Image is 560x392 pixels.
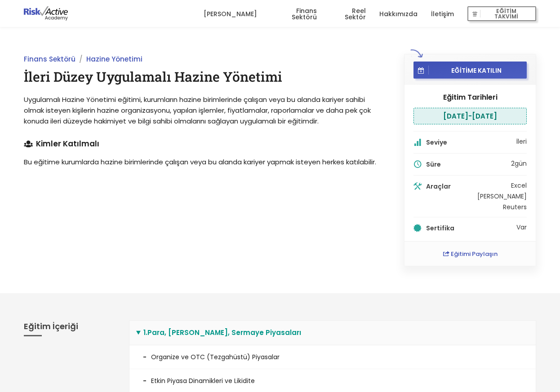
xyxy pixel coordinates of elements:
button: EĞİTİME KATILIN [413,62,527,79]
h4: Kimler Katılmalı [24,140,384,148]
h5: Sertifika [426,225,514,231]
span: EĞİTİM TAKVİMİ [480,8,533,20]
p: Bu eğitime kurumlarda hazine birimlerinde çalışan veya bu alanda kariyer yapmak isteyen herkes ka... [24,157,384,167]
h5: Araçlar [426,183,475,189]
button: EĞİTİM TAKVİMİ [467,6,536,22]
h4: Eğitim Tarihleri [413,94,527,101]
span: EĞİTİME KATILIN [429,66,524,74]
li: Organize ve OTC (Tezgahüstü) Piyasalar [129,345,536,369]
a: İletişim [431,0,454,27]
li: 2 gün [413,160,527,176]
a: Reel Sektör [330,0,366,27]
li: [PERSON_NAME] [477,193,527,199]
a: Finans Sektörü [271,0,317,27]
a: Finans Sektörü [24,54,76,64]
summary: 1.Para, [PERSON_NAME], Sermaye Piyasaları [129,321,536,345]
li: Reuters [477,204,527,210]
a: Hakkımızda [379,0,418,27]
li: Excel [477,182,527,189]
img: logo-dark.png [24,6,68,21]
a: EĞİTİM TAKVİMİ [467,0,536,27]
h1: İleri Düzey Uygulamalı Hazine Yönetimi [24,68,384,85]
h5: Süre [426,161,509,167]
a: [PERSON_NAME] [204,0,257,27]
span: Uygulamalı Hazine Yönetimi eğitimi, kurumların hazine birimlerinde çalışan veya bu alanda kariyer... [24,95,371,126]
a: Hazine Yönetimi [86,54,142,64]
li: İleri [413,138,527,154]
li: [DATE] - [DATE] [413,108,527,124]
h3: Eğitim İçeriği [24,320,116,336]
a: Eğitimi Paylaşın [443,250,498,258]
li: Var [413,224,527,232]
h5: Seviye [426,139,514,145]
